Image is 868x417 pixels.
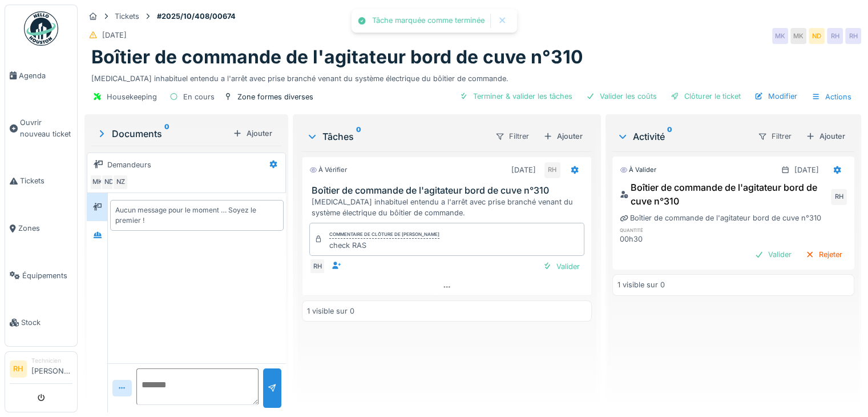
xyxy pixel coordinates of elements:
div: Valider les coûts [582,89,661,104]
div: Aucun message pour le moment … Soyez le premier ! [115,205,278,226]
div: Rejeter [801,247,847,262]
strong: #2025/10/408/00674 [152,11,240,22]
div: Documents [96,127,228,141]
div: Filtrer [753,128,797,145]
span: Ouvrir nouveau ticket [20,117,72,139]
div: MK [90,174,106,190]
a: RH Technicien[PERSON_NAME] [10,356,72,384]
div: RH [309,258,325,274]
a: Zones [5,205,77,252]
div: Ajouter [228,126,277,141]
div: Technicien [31,356,72,365]
div: Clôturer le ticket [666,89,745,104]
div: Valider [538,259,584,274]
a: Stock [5,299,77,347]
div: RH [544,162,560,178]
div: Activité [617,130,748,143]
div: Ajouter [539,129,587,144]
div: ND [101,174,117,190]
li: [PERSON_NAME] [31,356,72,381]
div: RH [845,28,861,44]
div: Housekeeping [107,91,157,102]
div: À vérifier [309,165,347,175]
img: Badge_color-CXgf-gQk.svg [24,11,58,46]
div: Tâches [306,130,486,143]
a: Agenda [5,52,77,99]
div: NZ [112,174,128,190]
span: Équipements [22,270,72,281]
li: RH [10,360,27,378]
div: Commentaire de clôture de [PERSON_NAME] [329,231,439,239]
a: Tickets [5,158,77,205]
div: Demandeurs [107,159,151,170]
div: Tâche marquée comme terminée [372,16,485,26]
div: [DATE] [511,165,536,175]
div: [MEDICAL_DATA] inhabituel entendu a l'arrêt avec prise branché venant du système électrique du bô... [312,197,587,218]
div: Zone formes diverses [237,91,313,102]
h1: Boîtier de commande de l'agitateur bord de cuve n°310 [91,46,583,68]
div: Modifier [750,89,802,104]
sup: 0 [164,127,169,141]
span: Stock [21,317,72,328]
div: En cours [183,91,215,102]
div: À valider [620,165,656,175]
a: Ouvrir nouveau ticket [5,99,77,158]
div: ND [809,28,825,44]
div: RH [827,28,843,44]
span: Tickets [20,175,72,186]
span: Zones [18,223,72,234]
div: Valider [750,247,796,262]
h3: Boîtier de commande de l'agitateur bord de cuve n°310 [312,185,587,196]
div: 00h30 [620,234,693,244]
div: [DATE] [794,165,819,175]
div: [MEDICAL_DATA] inhabituel entendu a l'arrêt avec prise branché venant du système électrique du bô... [91,69,854,84]
div: Tickets [115,11,139,22]
div: Ajouter [801,129,850,144]
div: Actions [806,89,857,105]
div: Terminer & valider les tâches [455,89,577,104]
div: [DATE] [102,30,127,41]
sup: 0 [356,130,361,143]
div: Boîtier de commande de l'agitateur bord de cuve n°310 [620,212,821,223]
h6: quantité [620,226,693,234]
div: MK [790,28,806,44]
sup: 0 [667,130,672,143]
a: Équipements [5,252,77,299]
div: 1 visible sur 0 [307,306,354,316]
div: Boîtier de commande de l'agitateur bord de cuve n°310 [620,181,829,208]
div: 1 visible sur 0 [617,279,665,290]
div: MK [772,28,788,44]
div: Filtrer [490,128,534,145]
span: Agenda [19,70,72,81]
div: RH [831,189,847,205]
div: check RAS [329,240,439,251]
